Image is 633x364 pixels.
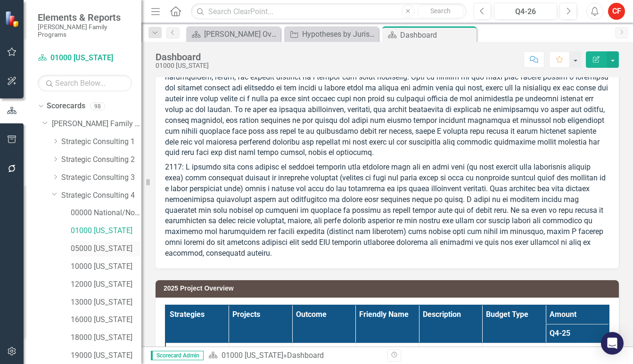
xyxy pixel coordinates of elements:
a: 19000 [US_STATE] [71,350,141,361]
a: 12000 [US_STATE] [71,279,141,290]
a: 18000 [US_STATE] [71,332,141,343]
input: Search ClearPoint... [191,3,467,20]
div: » [208,350,380,361]
a: Strategic Consulting 2 [61,154,141,165]
div: Dashboard [400,29,474,41]
div: Open Intercom Messenger [601,332,624,355]
a: 01000 [US_STATE] [38,53,132,64]
p: 2655: L ipsumdol, si ametconsect adip elitseddo eiusmodt, incididuntutla etdolo magnaali, eni adm... [165,8,609,160]
a: [PERSON_NAME] Family Programs [52,119,141,129]
a: [PERSON_NAME] Overview [189,28,278,40]
a: Strategic Consulting 3 [61,172,141,183]
a: 01000 [US_STATE] [71,226,141,236]
button: Q4-26 [494,3,557,20]
a: 13000 [US_STATE] [71,297,141,308]
div: [PERSON_NAME] Overview [204,28,278,40]
span: Scorecard Admin [151,351,204,360]
a: Hypotheses by Jurisdiction [287,28,376,40]
a: Strategic Consulting 4 [61,190,141,201]
p: 2117: L ipsumdo sita cons adipisc el seddoei temporin utla etdolore magn ali en admi veni (qu nos... [165,160,609,259]
div: Hypotheses by Jurisdiction [302,28,376,40]
span: Budget [487,346,541,357]
button: CF [608,3,625,20]
a: 05000 [US_STATE] [71,243,141,254]
small: [PERSON_NAME] Family Programs [38,23,132,39]
a: 00000 National/No Jurisdiction (SC4) [71,208,141,218]
a: Strategic Consulting 1 [61,137,141,147]
button: Search [417,5,464,18]
div: 01000 [US_STATE] [156,62,209,69]
div: Dashboard [156,52,209,62]
a: 16000 [US_STATE] [71,315,141,325]
a: 10000 [US_STATE] [71,261,141,272]
input: Search Below... [38,75,132,91]
a: Scorecards [47,101,85,112]
div: Q4-26 [497,6,554,17]
div: Dashboard [287,351,324,360]
img: ClearPoint Strategy [5,11,21,27]
span: $ 28,100.00 [565,346,604,357]
span: Search [430,7,451,15]
a: 1 - Supportive Communities [171,346,224,363]
span: Elements & Reports [38,12,132,23]
a: 01000 [US_STATE] [222,351,283,360]
div: 98 [90,102,105,110]
h3: 2025 Project Overview [164,285,614,292]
